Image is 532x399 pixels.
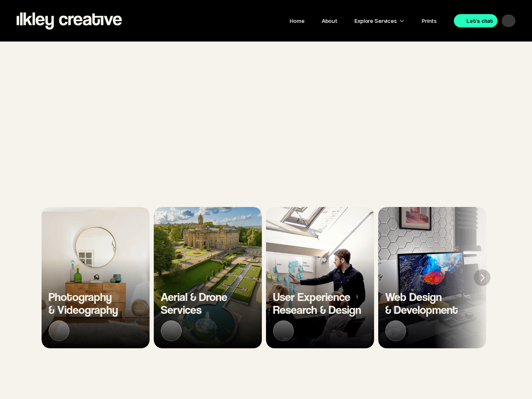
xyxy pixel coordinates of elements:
h2: We've been seen on: [220,361,312,368]
li: 3 of 7 [266,207,374,348]
a: Home [290,17,304,24]
a: About [322,17,337,24]
span: Photography & Videography [49,290,118,317]
li: 4 of 7 [378,207,486,348]
h1: HELPING YOU stand ouT ONLINE [185,83,347,141]
h3: User Experience Research & Design [273,291,361,316]
a: Prints [422,17,437,24]
h3: Aerial & Drone Services [161,291,227,316]
a: Aerial & DroneServices [154,207,262,348]
strong: Our work gets noticed. [220,362,269,368]
li: 1 of 7 [42,207,150,348]
button: Next [474,269,490,286]
p: Let's chat [467,15,493,26]
h2: CREATIVE SERVICES [236,185,296,193]
a: Photography& Videography [42,207,150,348]
a: Let's chat [454,14,498,27]
li: 2 of 7 [154,207,262,348]
h3: Web Design & Development [385,291,458,316]
p: Explore Services [355,15,397,26]
a: User ExperienceResearch & Design [266,207,374,348]
a: Web Design& Development [378,207,486,348]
